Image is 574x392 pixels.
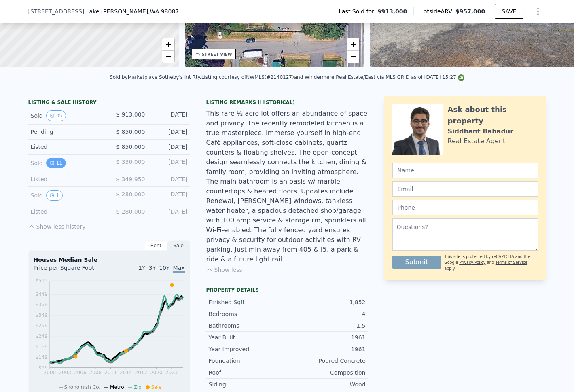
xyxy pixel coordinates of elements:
[206,287,368,293] div: Property details
[448,127,514,136] div: Siddhant Bahadur
[209,380,287,388] div: Siding
[35,323,48,328] tspan: $299
[392,163,538,178] input: Name
[392,256,441,269] button: Submit
[119,370,132,375] tspan: 2014
[46,158,66,168] button: View historical data
[347,38,359,51] a: Zoom in
[28,7,85,15] span: [STREET_ADDRESS]
[84,7,179,15] span: , Lake [PERSON_NAME]
[209,298,287,306] div: Finished Sqft
[152,208,188,216] div: [DATE]
[287,333,366,341] div: 1961
[35,354,48,360] tspan: $149
[31,110,103,121] div: Sold
[89,370,102,375] tspan: 2008
[455,8,485,15] span: $957,000
[152,190,188,201] div: [DATE]
[149,265,156,271] span: 3Y
[339,7,377,15] span: Last Sold for
[392,200,538,215] input: Phone
[351,39,356,49] span: +
[201,74,464,80] div: Listing courtesy of NWMLS (#2140127) and Windermere Real Estate/East via MLS GRID as of [DATE] 15:27
[110,384,124,390] span: Metro
[148,8,179,15] span: , WA 98087
[31,158,103,168] div: Sold
[209,357,287,365] div: Foundation
[206,99,368,106] div: Listing Remarks (Historical)
[38,365,48,371] tspan: $99
[530,3,546,19] button: Show Options
[496,260,527,265] a: Terms of Service
[35,291,48,297] tspan: $449
[444,254,538,271] div: This site is protected by reCAPTCHA and the Google and apply.
[34,264,109,277] div: Price per Square Foot
[209,333,287,341] div: Year Built
[287,322,366,330] div: 1.5
[459,260,485,265] a: Privacy Policy
[287,345,366,353] div: 1961
[31,175,103,183] div: Listed
[448,136,506,146] div: Real Estate Agent
[151,384,162,390] span: Sale
[152,175,188,183] div: [DATE]
[35,333,48,339] tspan: $249
[165,51,171,61] span: −
[35,302,48,307] tspan: $399
[152,158,188,168] div: [DATE]
[28,99,190,107] div: LISTING & SALE HISTORY
[138,265,145,271] span: 1Y
[152,128,188,136] div: [DATE]
[116,129,145,135] span: $ 850,000
[209,310,287,318] div: Bedrooms
[206,266,242,274] button: Show less
[104,370,117,375] tspan: 2011
[377,7,407,15] span: $913,000
[74,370,86,375] tspan: 2006
[458,74,464,81] img: NWMLS Logo
[28,219,86,231] button: Show less history
[134,384,142,390] span: Zip
[351,51,356,61] span: −
[35,278,48,284] tspan: $513
[495,4,523,19] button: SAVE
[43,370,56,375] tspan: 2000
[150,370,163,375] tspan: 2020
[209,322,287,330] div: Bathrooms
[287,298,366,306] div: 1,852
[135,370,147,375] tspan: 2017
[31,128,103,136] div: Pending
[31,190,103,201] div: Sold
[209,345,287,353] div: Year Improved
[116,208,145,215] span: $ 280,000
[162,51,174,63] a: Zoom out
[167,240,190,251] div: Sale
[152,110,188,121] div: [DATE]
[59,370,71,375] tspan: 2003
[159,265,169,271] span: 10Y
[34,256,185,264] div: Houses Median Sale
[287,357,366,365] div: Poured Concrete
[46,190,63,201] button: View historical data
[152,143,188,151] div: [DATE]
[35,344,48,350] tspan: $199
[165,39,171,49] span: +
[46,110,66,121] button: View historical data
[448,104,538,127] div: Ask about this property
[116,111,145,118] span: $ 913,000
[110,74,201,80] div: Sold by Marketplace Sotheby's Int Rty .
[145,240,167,251] div: Rent
[420,7,455,15] span: Lotside ARV
[116,144,145,150] span: $ 850,000
[64,384,101,390] span: Snohomish Co.
[392,181,538,197] input: Email
[202,51,232,57] div: STREET VIEW
[31,208,103,216] div: Listed
[162,38,174,51] a: Zoom in
[209,369,287,377] div: Roof
[165,370,178,375] tspan: 2023
[287,369,366,377] div: Composition
[287,310,366,318] div: 4
[173,265,185,273] span: Max
[35,312,48,318] tspan: $349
